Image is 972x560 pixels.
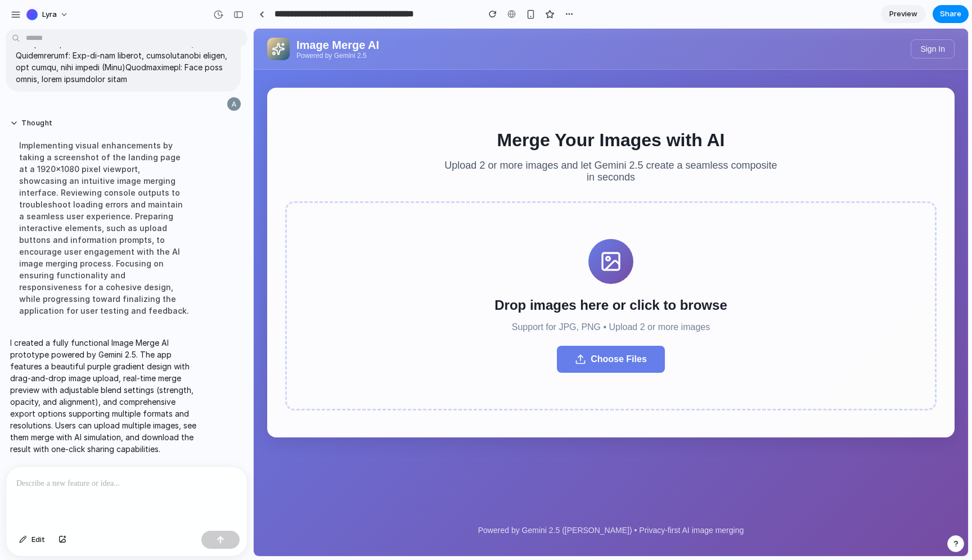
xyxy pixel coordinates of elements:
button: Share [933,5,969,23]
p: Upload 2 or more images and let Gemini 2.5 create a seamless composite in seconds [188,131,526,155]
h3: Drop images here or click to browse [51,269,663,284]
span: Lyra [42,9,57,20]
h1: Image Merge AI [43,10,125,23]
button: Choose Files [303,317,411,344]
p: I created a fully functional Image Merge AI prototype powered by Gemini 2.5. The app features a b... [10,337,198,455]
h2: Merge Your Images with AI [31,101,683,122]
span: Edit [31,534,45,545]
div: Implementing visual enhancements by taking a screenshot of the landing page at a 1920x1080 pixel ... [10,133,198,323]
p: Powered by Gemini 2.5 ([PERSON_NAME]) • Privacy-first AI image merging [13,497,701,506]
p: Support for JPG, PNG • Upload 2 or more images [51,293,663,304]
button: Sign In [657,11,701,30]
a: Preview [881,5,926,23]
button: Edit [13,531,51,549]
span: Preview [889,8,917,20]
span: Share [940,8,961,20]
p: Powered by Gemini 2.5 [43,23,125,31]
button: Lyra [22,6,74,24]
